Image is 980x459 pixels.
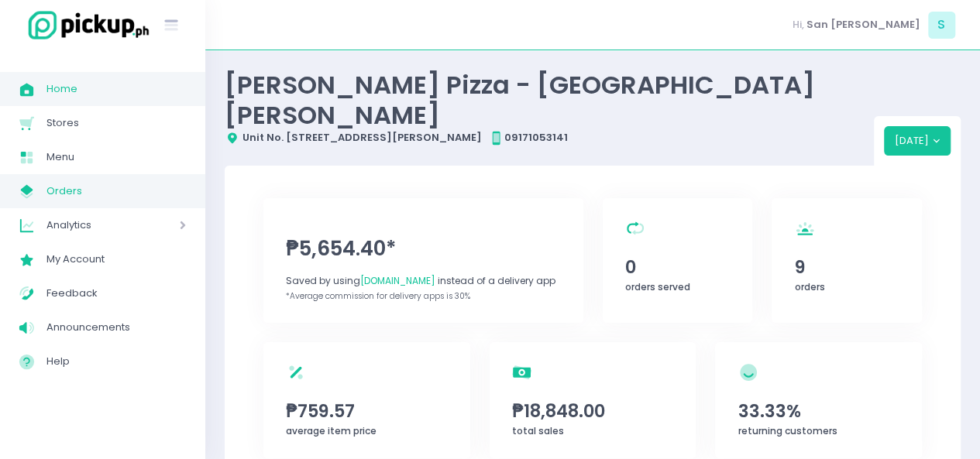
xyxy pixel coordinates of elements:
[490,342,696,458] a: ₱18,848.00total sales
[625,254,730,280] span: 0
[286,290,470,302] span: *Average commission for delivery apps is 30%
[806,17,920,33] span: San [PERSON_NAME]
[795,254,899,280] span: 9
[46,181,186,201] span: Orders
[46,249,186,269] span: My Account
[738,424,837,437] span: returning customers
[884,126,951,156] button: [DATE]
[286,234,560,264] span: ₱5,654.40*
[225,70,874,130] div: [PERSON_NAME] Pizza - [GEOGRAPHIC_DATA][PERSON_NAME]
[46,317,186,337] span: Announcements
[46,79,186,99] span: Home
[512,424,564,437] span: total sales
[46,147,186,167] span: Menu
[46,283,186,303] span: Feedback
[928,12,955,39] span: S
[46,215,136,235] span: Analytics
[625,280,690,293] span: orders served
[603,198,753,323] a: 0orders served
[772,198,922,323] a: 9orders
[46,113,186,133] span: Stores
[795,280,825,293] span: orders
[286,274,560,288] div: Saved by using instead of a delivery app
[46,351,186,372] span: Help
[738,398,899,424] span: 33.33%
[360,274,435,287] span: [DOMAIN_NAME]
[286,398,447,424] span: ₱759.57
[225,130,874,146] div: Unit No. [STREET_ADDRESS][PERSON_NAME] 09171053141
[286,424,377,437] span: average item price
[19,9,151,42] img: logo
[715,342,922,458] a: 33.33%returning customers
[512,398,673,424] span: ₱18,848.00
[263,342,470,458] a: ₱759.57average item price
[793,17,804,33] span: Hi,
